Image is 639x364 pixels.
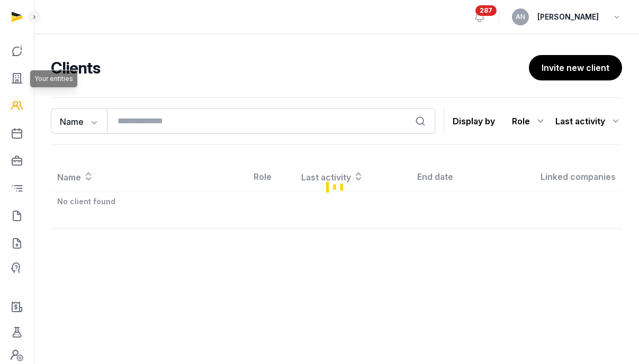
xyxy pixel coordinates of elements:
[516,14,525,20] span: AN
[453,113,495,130] p: Display by
[51,162,622,211] div: Loading
[51,58,525,77] h2: Clients
[555,113,622,130] div: Last activity
[512,8,529,25] button: AN
[475,5,497,16] span: 287
[51,108,107,134] button: Name
[512,113,547,130] div: Role
[34,75,73,83] span: Your entities
[537,11,599,23] span: [PERSON_NAME]
[529,55,622,80] button: Invite new client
